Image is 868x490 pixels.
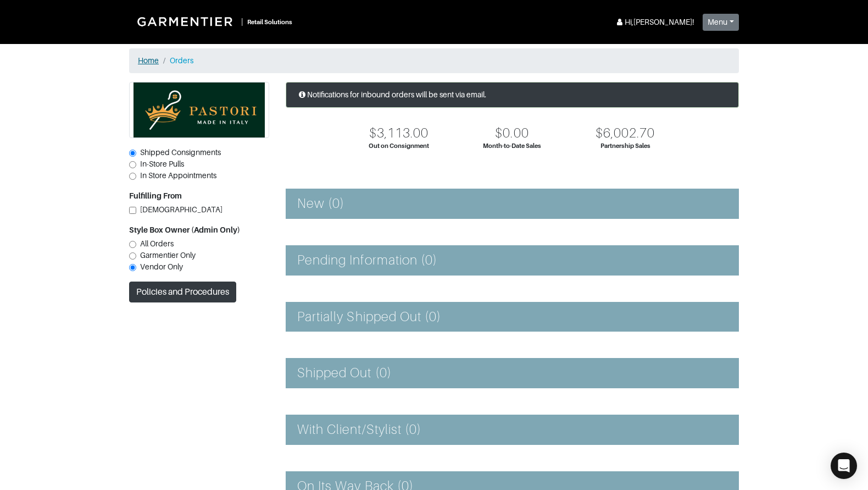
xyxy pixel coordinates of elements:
img: Garmentier [131,11,241,32]
h4: Partially Shipped Out (0) [297,309,441,325]
span: Vendor Only [140,262,183,271]
h4: Shipped Out (0) [297,365,392,381]
input: Vendor Only [129,264,136,271]
input: Garmentier Only [129,252,136,260]
div: Open Intercom Messenger [831,453,857,479]
small: Retail Solutions [247,19,292,25]
input: In-Store Pulls [129,161,136,168]
input: In Store Appointments [129,173,136,180]
span: Garmentier Only [140,251,196,260]
span: In-Store Pulls [140,159,184,168]
h4: Pending Information (0) [297,252,437,268]
div: $6,002.70 [596,125,655,141]
div: | [241,16,243,27]
label: Style Box Owner (Admin Only) [129,224,240,236]
span: Shipped Consignments [140,148,221,157]
h4: New (0) [297,196,344,212]
a: |Retail Solutions [129,9,297,34]
div: Notifications for inbound orders will be sent via email. [286,82,739,108]
div: Hi, [PERSON_NAME] ! [615,16,694,28]
a: Orders [170,56,193,65]
span: All Orders [140,239,174,248]
span: In Store Appointments [140,171,216,180]
button: Policies and Procedures [129,282,236,302]
a: Home [138,56,159,65]
input: [DEMOGRAPHIC_DATA] [129,207,136,214]
nav: breadcrumb [129,48,739,73]
h4: With Client/Stylist (0) [297,422,421,438]
span: [DEMOGRAPHIC_DATA] [140,205,222,214]
div: Out on Consignment [369,141,429,151]
label: Fulfilling From [129,190,182,202]
div: $0.00 [495,125,528,141]
input: All Orders [129,241,136,248]
div: $3,113.00 [369,125,429,141]
button: Menu [703,14,739,31]
div: Month-to-Date Sales [483,141,541,151]
img: zpiCvZQMvWEitzUaADaudX1V.png [130,82,269,137]
div: Partnership Sales [600,141,650,151]
input: Shipped Consignments [129,150,136,157]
